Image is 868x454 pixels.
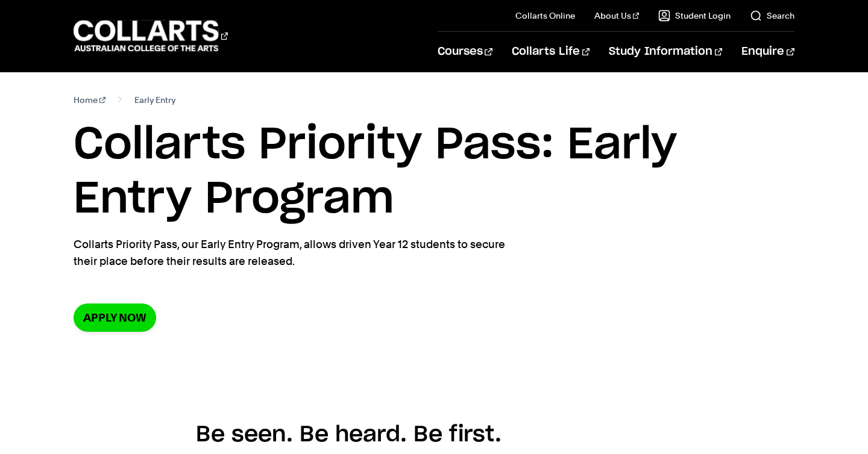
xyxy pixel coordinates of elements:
a: Search [750,10,794,22]
a: Study Information [609,32,722,72]
a: Collarts Online [515,10,575,22]
a: Enquire [741,32,794,72]
a: About Us [594,10,639,22]
p: Collarts Priority Pass, our Early Entry Program, allows driven Year 12 students to secure their p... [74,236,514,270]
div: Go to homepage [74,19,228,53]
a: Courses [438,32,492,72]
h1: Collarts Priority Pass: Early Entry Program [74,118,794,226]
a: Collarts Life [512,32,590,72]
span: Be seen. Be heard. Be first. [196,424,502,446]
a: Apply now [74,303,156,332]
a: Student Login [658,10,731,22]
a: Home [74,92,105,108]
span: Early Entry [134,92,175,108]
